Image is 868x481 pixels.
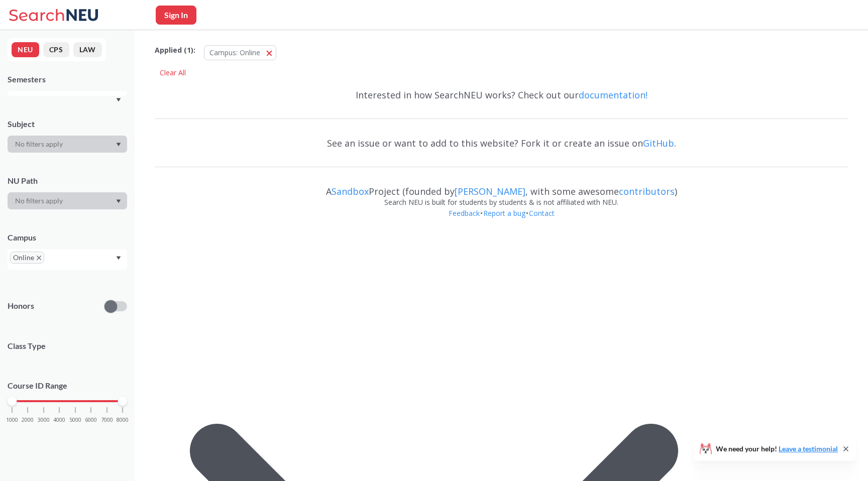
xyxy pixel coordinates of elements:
[155,129,848,158] div: See an issue or want to add to this website? Fork it or create an issue on .
[455,185,525,197] a: [PERSON_NAME]
[643,137,674,149] a: GitHub
[155,45,195,56] span: Applied ( 1 ):
[8,340,127,351] span: Class Type
[43,42,69,57] button: CPS
[116,199,121,203] svg: Dropdown arrow
[483,208,526,218] a: Report a bug
[155,208,848,234] div: • •
[8,380,127,392] p: Course ID Range
[155,197,848,208] div: Search NEU is built for students by students & is not affiliated with NEU.
[101,417,113,423] span: 7000
[8,175,127,186] div: NU Path
[8,118,127,130] div: Subject
[155,65,191,80] div: Clear All
[8,249,127,270] div: OnlineX to remove pillDropdown arrow
[716,445,838,452] span: We need your help!
[8,232,127,243] div: Campus
[53,417,65,423] span: 4000
[779,444,838,453] a: Leave a testimonial
[209,48,260,57] span: Campus: Online
[204,45,276,60] button: Campus: Online
[10,252,44,264] span: OnlineX to remove pill
[117,417,129,423] span: 8000
[579,89,647,101] a: documentation!
[8,136,127,153] div: Dropdown arrow
[116,256,121,260] svg: Dropdown arrow
[619,185,675,197] a: contributors
[8,300,34,312] p: Honors
[73,42,102,57] button: LAW
[69,417,81,423] span: 5000
[85,417,97,423] span: 6000
[38,417,50,423] span: 3000
[8,74,127,85] div: Semesters
[8,192,127,209] div: Dropdown arrow
[332,185,369,197] a: Sandbox
[6,417,18,423] span: 1000
[448,208,480,218] a: Feedback
[12,42,39,57] button: NEU
[155,80,848,109] div: Interested in how SearchNEU works? Check out our
[116,143,121,147] svg: Dropdown arrow
[22,417,34,423] span: 2000
[156,6,196,25] button: Sign In
[155,177,848,197] div: A Project (founded by , with some awesome )
[116,98,121,102] svg: Dropdown arrow
[37,256,41,260] svg: X to remove pill
[528,208,555,218] a: Contact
